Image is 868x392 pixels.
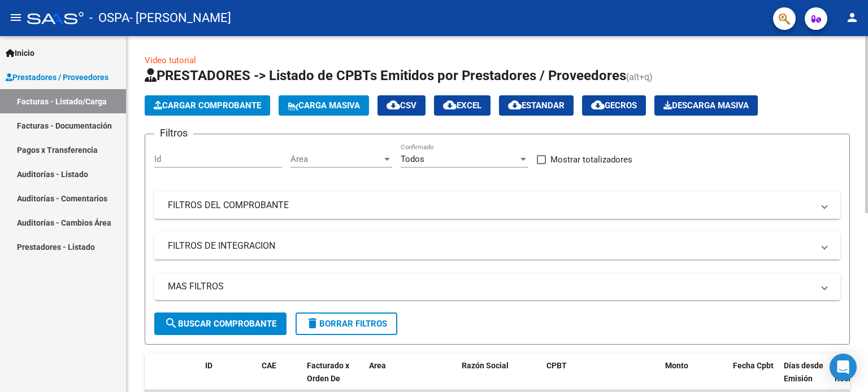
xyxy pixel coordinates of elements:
a: Video tutorial [145,55,196,65]
mat-icon: cloud_download [387,98,400,112]
span: CPBT [546,361,567,370]
span: - [PERSON_NAME] [129,6,231,30]
h3: Filtros [154,125,193,141]
mat-panel-title: FILTROS DE INTEGRACION [168,240,813,252]
mat-icon: cloud_download [443,98,457,112]
span: Buscar Comprobante [164,319,276,329]
mat-icon: cloud_download [508,98,522,112]
button: CSV [377,95,426,116]
button: Gecros [582,95,646,116]
button: EXCEL [434,95,491,116]
mat-icon: delete [306,316,319,330]
span: Prestadores / Proveedores [6,71,108,83]
span: Fecha Recibido [835,361,866,383]
span: Cargar Comprobante [154,100,261,111]
mat-icon: cloud_download [591,98,605,112]
span: CSV [387,100,416,111]
button: Descarga Masiva [654,95,758,116]
span: Días desde Emisión [784,361,823,383]
span: Borrar Filtros [306,319,387,329]
span: PRESTADORES -> Listado de CPBTs Emitidos por Prestadores / Proveedores [145,68,626,83]
div: Open Intercom Messenger [830,354,857,381]
mat-icon: search [164,316,178,330]
span: Inicio [6,47,34,59]
span: Carga Masiva [288,100,360,111]
mat-icon: person [845,11,859,24]
span: Monto [665,361,688,370]
span: Fecha Cpbt [733,361,774,370]
span: Gecros [591,100,637,111]
app-download-masive: Descarga masiva de comprobantes (adjuntos) [654,95,758,116]
span: (alt+q) [626,72,653,82]
span: - OSPA [89,6,129,30]
mat-panel-title: FILTROS DEL COMPROBANTE [168,199,813,212]
button: Buscar Comprobante [154,312,287,335]
span: Razón Social [462,361,509,370]
button: Borrar Filtros [296,312,397,335]
button: Carga Masiva [279,95,369,116]
span: CAE [262,361,276,370]
span: Estandar [508,100,565,111]
span: Descarga Masiva [663,100,749,111]
mat-expansion-panel-header: FILTROS DE INTEGRACION [154,232,840,259]
span: Area [369,361,386,370]
button: Estandar [499,95,574,116]
button: Cargar Comprobante [145,95,270,116]
mat-expansion-panel-header: MAS FILTROS [154,273,840,300]
mat-panel-title: MAS FILTROS [168,280,813,293]
span: Facturado x Orden De [307,361,349,383]
mat-expansion-panel-header: FILTROS DEL COMPROBANTE [154,192,840,219]
span: Mostrar totalizadores [550,153,632,166]
mat-icon: menu [9,11,23,24]
span: Todos [401,154,424,164]
span: ID [205,361,212,370]
span: EXCEL [443,100,481,111]
span: Area [290,154,382,164]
